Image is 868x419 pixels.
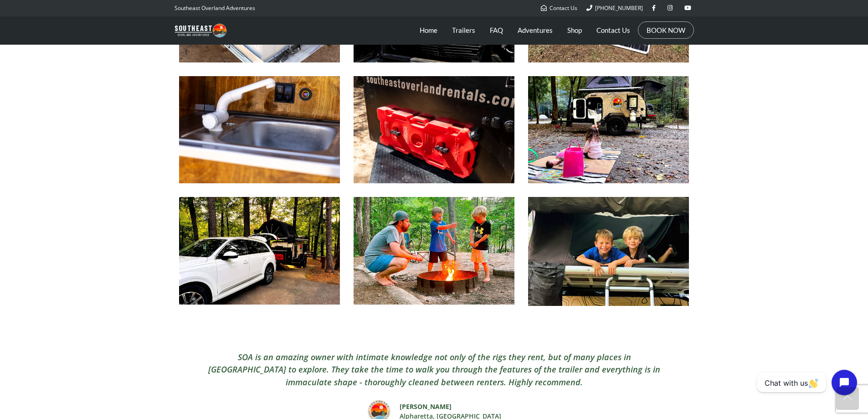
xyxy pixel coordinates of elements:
span: [PERSON_NAME] [399,402,501,411]
a: Contact Us [541,4,577,12]
a: Home [420,19,437,41]
a: BOOK NOW [647,26,685,35]
img: two-boys-in-roof-top-tent-overland-camper.jpg [528,197,689,306]
a: Adventures [518,19,553,41]
div: SOA is an amazing owner with intimate knowledge not only of the rigs they rent, but of many place... [201,351,668,388]
a: Trailers [452,19,475,41]
img: sink-and-battery-guage.webp [179,76,340,184]
p: Southeast Overland Adventures [175,2,255,14]
a: Contact Us [596,19,630,41]
img: child-on-blanket-1200x800.jpg [528,76,689,184]
span: [PHONE_NUMBER] [595,4,643,12]
a: Shop [567,19,582,41]
a: FAQ [490,19,503,41]
img: Southeast Overland Adventures [175,24,226,37]
a: [PHONE_NUMBER] [586,4,643,12]
img: rotopax-4-gallon-gas-container.webp [354,76,514,184]
span: Contact Us [550,4,577,12]
img: brx-overland-trailer-tow-with-suv-2.jpg [179,197,340,305]
img: two-boys-and-father-building-camp-fire-2.jpg [354,197,514,305]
